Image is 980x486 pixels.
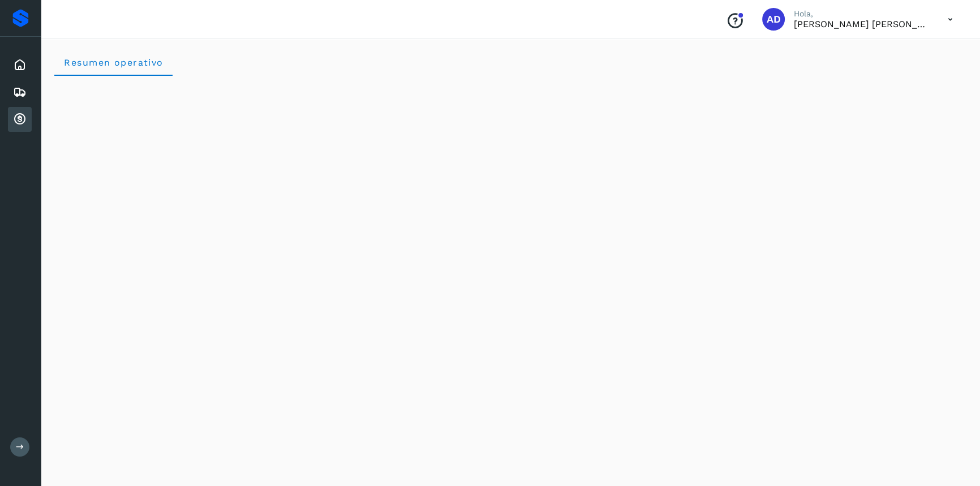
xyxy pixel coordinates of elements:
p: Hola, [794,9,930,19]
div: Cuentas por cobrar [8,107,32,132]
p: ALMA DELIA CASTAÑEDA MERCADO [794,19,930,29]
div: Embarques [8,80,32,105]
span: Resumen operativo [63,57,164,68]
div: Inicio [8,53,32,78]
